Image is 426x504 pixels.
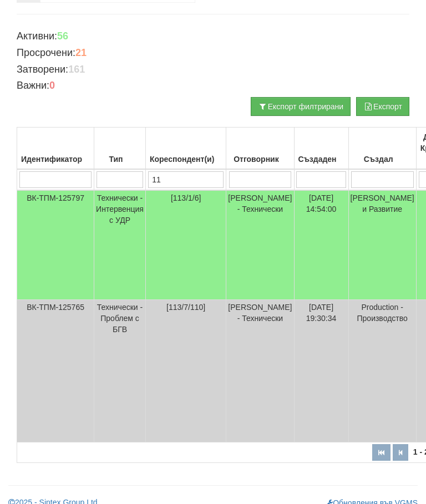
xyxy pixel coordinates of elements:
[294,128,348,170] th: Създаден: No sort applied, activate to apply an ascending sort
[372,444,390,461] button: Първа страница
[294,190,348,300] td: [DATE] 14:54:00
[17,31,409,42] h4: Активни:
[68,64,85,75] b: 161
[251,97,351,116] button: Експорт филтрирани
[49,80,55,91] b: 0
[148,151,224,167] div: Кореспондент(и)
[75,47,87,58] b: 21
[57,30,68,42] b: 56
[393,444,408,461] button: Предишна страница
[296,151,347,167] div: Създаден
[228,151,292,167] div: Отговорник
[145,128,226,170] th: Кореспондент(и): Ascending sort applied, activate to apply a descending sort
[94,128,146,170] th: Тип: No sort applied, activate to apply an ascending sort
[166,303,205,312] span: [113/7/110]
[348,300,416,442] td: Production - Производство
[356,97,409,116] button: Експорт
[226,190,294,300] td: [PERSON_NAME] - Технически
[226,300,294,442] td: [PERSON_NAME] - Технически
[17,48,409,59] h4: Просрочени:
[17,64,409,75] h4: Затворени:
[96,151,144,167] div: Тип
[348,128,416,170] th: Създал: No sort applied, activate to apply an ascending sort
[351,151,414,167] div: Създал
[94,190,146,300] td: Технически - Интервенция с УДР
[171,194,201,202] span: [113/1/6]
[294,300,348,442] td: [DATE] 19:30:34
[17,128,94,170] th: Идентификатор: No sort applied, activate to apply an ascending sort
[17,190,94,300] td: ВК-ТПМ-125797
[348,190,416,300] td: [PERSON_NAME] и Развитие
[19,151,92,167] div: Идентификатор
[17,80,409,91] h4: Важни:
[226,128,294,170] th: Отговорник: No sort applied, activate to apply an ascending sort
[94,300,146,442] td: Технически - Проблем с БГВ
[17,300,94,442] td: ВК-ТПМ-125765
